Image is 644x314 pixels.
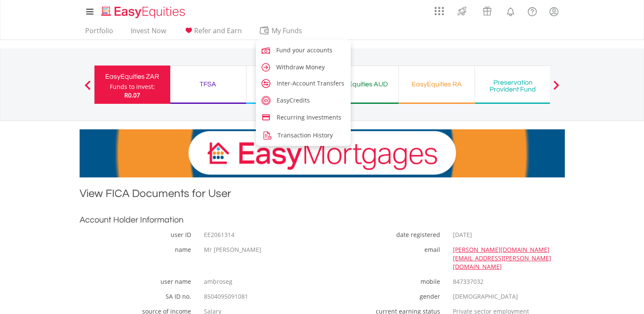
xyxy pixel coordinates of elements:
img: vouchers-v2.svg [480,4,494,18]
img: grid-menu-icon.svg [435,6,444,16]
span: My Funds [259,25,315,36]
div: EasyEquities USD [252,78,317,90]
div: 8504095091081 [197,292,316,301]
a: AppsGrid [429,2,449,16]
div: Mr [PERSON_NAME] [197,245,316,254]
div: TFSA [175,78,241,90]
img: easy-credits.svg [261,96,271,105]
span: Fund your accounts [276,46,332,54]
img: transaction-history.png [261,130,273,141]
a: fund.svg Fund your accounts [256,42,351,57]
span: R0.07 [124,91,140,99]
a: account-transfer.svg Inter-Account Transfers [256,76,351,89]
a: transaction-history.png Transaction History [256,127,351,143]
label: user ID [171,231,191,239]
img: account-transfer.svg [261,79,271,88]
a: My Profile [543,2,565,21]
label: gender [420,292,440,300]
div: EasyEquities AUD [328,78,393,90]
label: date registered [396,231,440,239]
h1: View FICA Documents for User [80,186,565,205]
h2: Account Holder Information [80,214,565,226]
a: Refer and Earn [180,26,245,40]
div: EasyEquities ZAR [100,71,165,83]
span: Inter-Account Transfers [277,79,344,87]
label: SA ID no. [166,292,191,300]
img: thrive-v2.svg [455,4,469,18]
label: email [424,245,440,254]
img: EasyMortage Promotion Banner [80,129,565,177]
a: FAQ's and Support [521,2,543,19]
label: user name [160,277,191,285]
button: Next [548,85,565,93]
a: Invest Now [127,26,169,40]
img: fund.svg [260,45,272,56]
a: Portfolio [82,26,117,40]
a: caret-right.svg Withdraw Money [256,59,351,74]
span: Withdraw Money [276,63,325,71]
a: credit-card.svg Recurring Investments [256,110,351,123]
div: EE2061314 [197,231,316,239]
div: Preservation Provident Fund [480,79,546,93]
a: Home page [98,2,189,19]
span: EasyCredits [277,96,310,104]
a: Notifications [500,2,521,19]
img: caret-right.svg [260,62,272,73]
div: [DEMOGRAPHIC_DATA] [447,292,565,301]
div: EasyEquities RA [404,78,469,90]
img: EasyEquities_Logo.png [100,5,189,19]
span: Transaction History [278,131,333,139]
span: Recurring Investments [277,113,341,121]
span: Refer and Earn [194,26,242,35]
a: Vouchers [475,2,500,18]
a: easy-credits.svg EasyCredits [256,93,351,106]
div: ambroseg [197,277,316,286]
img: credit-card.svg [261,113,271,122]
button: Previous [79,85,96,93]
div: 847337032 [447,277,565,286]
label: mobile [421,277,440,285]
div: Funds to invest: [110,83,155,91]
a: [PERSON_NAME][DOMAIN_NAME][EMAIL_ADDRESS][PERSON_NAME][DOMAIN_NAME] [453,245,551,271]
div: [DATE] [447,231,565,239]
label: name [175,245,191,254]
